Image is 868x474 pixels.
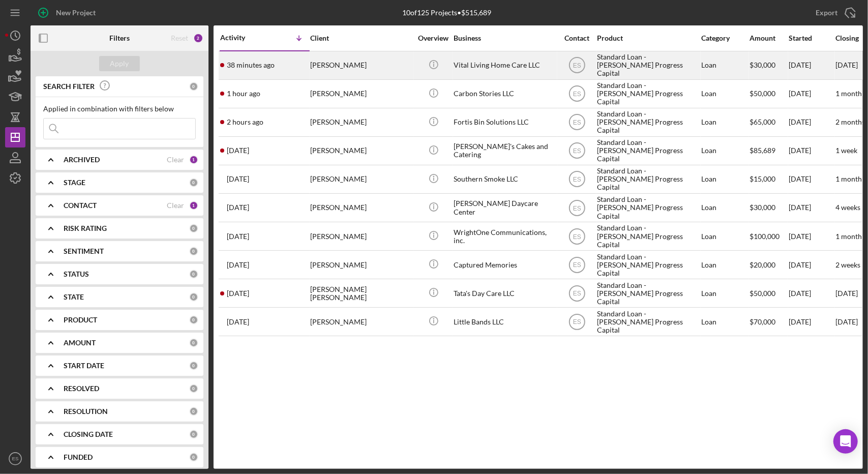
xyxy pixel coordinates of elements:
div: [PERSON_NAME] [310,308,412,335]
div: $85,689 [750,137,788,164]
div: 0 [189,82,198,91]
div: [DATE] [789,80,834,107]
b: RESOLUTION [64,407,108,416]
text: ES [573,261,581,269]
div: [PERSON_NAME] Daycare Center [454,194,555,221]
text: ES [573,119,581,126]
b: START DATE [64,362,104,370]
div: [PERSON_NAME] [310,194,412,221]
time: 1 month [835,89,862,98]
time: 2025-08-22 18:51 [227,146,249,155]
div: Open Intercom Messenger [833,429,858,454]
text: ES [573,62,581,69]
div: $65,000 [750,109,788,136]
div: [PERSON_NAME] [310,80,412,107]
div: Apply [110,56,129,71]
text: ES [573,233,581,240]
div: [PERSON_NAME] [310,109,412,136]
time: 1 month [835,174,862,183]
div: Amount [750,34,788,42]
div: 10 of 125 Projects • $515,689 [402,9,491,17]
div: Activity [220,34,265,42]
div: Product [597,34,699,42]
div: $70,000 [750,308,788,335]
div: 1 [189,201,198,210]
b: PRODUCT [64,316,97,324]
div: Category [701,34,749,42]
time: [DATE] [835,317,858,326]
div: 0 [189,407,198,416]
div: Standard Loan - [PERSON_NAME] Progress Capital [597,80,699,107]
time: [DATE] [835,289,858,298]
b: Filters [109,34,130,42]
time: 2025-06-30 20:24 [227,318,249,326]
time: 1 week [835,146,857,155]
time: 2025-08-26 14:37 [227,90,260,98]
div: Captured Memories [454,251,555,278]
div: Business [454,34,555,42]
button: Apply [99,56,140,71]
div: [DATE] [789,251,834,278]
div: Applied in combination with filters below [43,105,196,113]
div: Loan [701,137,749,164]
time: 2 weeks [835,260,860,269]
div: Little Bands LLC [454,308,555,335]
text: ES [573,147,581,155]
div: Southern Smoke LLC [454,166,555,193]
div: [DATE] [789,280,834,307]
button: Export [805,3,863,23]
div: Standard Loan - [PERSON_NAME] Progress Capital [597,194,699,221]
text: ES [573,91,581,98]
div: Tata's Day Care LLC [454,280,555,307]
div: 0 [189,270,198,279]
button: New Project [31,3,106,23]
b: ARCHIVED [64,156,100,164]
b: CLOSING DATE [64,430,113,438]
div: [DATE] [789,137,834,164]
div: WrightOne Communications, inc. [454,223,555,250]
div: Contact [558,34,596,42]
div: Standard Loan - [PERSON_NAME] Progress Capital [597,280,699,307]
time: 2025-08-11 11:23 [227,232,249,241]
time: 2 months [835,117,865,126]
b: AMOUNT [64,339,96,347]
time: 2025-08-26 15:06 [227,61,275,69]
div: Vital Living Home Care LLC [454,52,555,79]
div: Loan [701,194,749,221]
div: [PERSON_NAME] [PERSON_NAME] [310,280,412,307]
div: Overview [414,34,453,42]
div: Loan [701,280,749,307]
div: $100,000 [750,223,788,250]
div: 0 [189,430,198,439]
div: 0 [189,315,198,324]
b: STATE [64,293,84,301]
text: ES [573,204,581,212]
div: Loan [701,166,749,193]
div: Fortis Bin Solutions LLC [454,109,555,136]
time: 2025-07-23 04:13 [227,261,249,269]
div: [DATE] [789,308,834,335]
time: 2025-08-17 00:45 [227,203,249,212]
b: CONTACT [64,201,97,210]
button: ES [5,449,25,469]
div: Standard Loan - [PERSON_NAME] Progress Capital [597,166,699,193]
div: Standard Loan - [PERSON_NAME] Progress Capital [597,109,699,136]
div: Loan [701,223,749,250]
div: $15,000 [750,166,788,193]
div: [PERSON_NAME] [310,52,412,79]
div: $20,000 [750,251,788,278]
div: [DATE] [789,52,834,79]
div: 0 [189,178,198,187]
b: STATUS [64,270,89,278]
div: Client [310,34,412,42]
div: $50,000 [750,80,788,107]
text: ES [12,456,19,462]
b: SENTIMENT [64,247,104,255]
div: Clear [167,201,184,210]
b: STAGE [64,179,85,187]
div: Loan [701,251,749,278]
div: $30,000 [750,52,788,79]
div: Loan [701,308,749,335]
div: $30,000 [750,194,788,221]
text: ES [573,176,581,183]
